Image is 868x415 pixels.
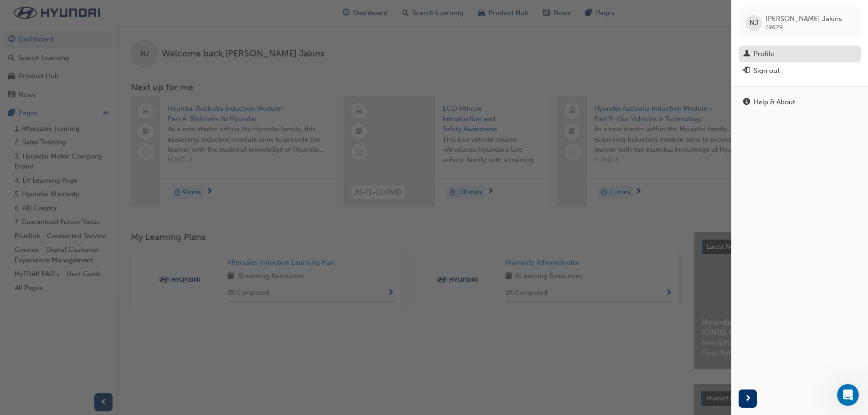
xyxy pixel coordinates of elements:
span: next-icon [745,393,751,405]
span: 19629 [765,23,783,31]
div: Help & About [754,97,795,108]
button: Sign out [739,62,861,79]
span: [PERSON_NAME] Jakins [765,15,842,23]
span: man-icon [743,50,750,58]
span: NJ [750,18,758,28]
a: Help & About [739,94,861,111]
iframe: Intercom live chat [837,384,859,406]
a: Profile [739,46,861,62]
span: info-icon [743,98,750,107]
div: Profile [754,49,774,59]
span: exit-icon [743,67,750,75]
div: Sign out [754,66,780,76]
